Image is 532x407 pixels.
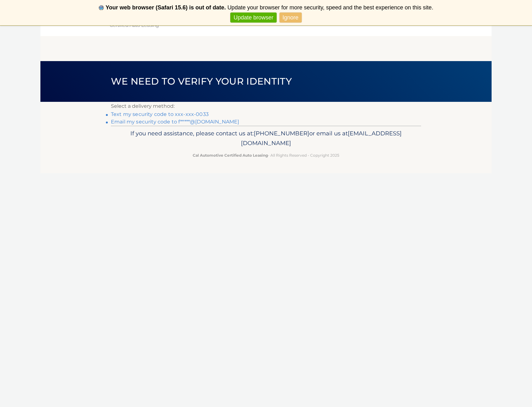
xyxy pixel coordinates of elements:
[111,111,209,117] a: Text my security code to xxx-xxx-0033
[254,130,309,137] span: [PHONE_NUMBER]
[111,76,292,87] span: We need to verify your identity
[115,152,417,159] p: - All Rights Reserved - Copyright 2025
[111,119,239,125] a: Email my security code to f*****@[DOMAIN_NAME]
[227,4,433,11] span: Update your browser for more security, speed and the best experience on this site.
[106,4,226,11] b: Your web browser (Safari 15.6) is out of date.
[230,13,276,23] a: Update browser
[111,102,421,111] p: Select a delivery method:
[193,153,268,158] strong: Cal Automotive Certified Auto Leasing
[279,13,302,23] a: Ignore
[115,128,417,149] p: If you need assistance, please contact us at: or email us at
